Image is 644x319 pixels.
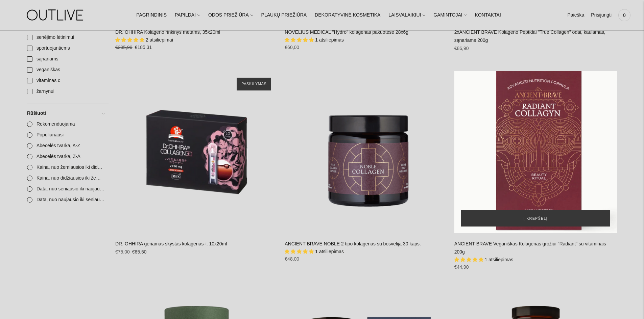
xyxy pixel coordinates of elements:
span: 1 atsiliepimas [315,37,344,43]
span: 1 atsiliepimas [315,249,344,254]
a: Abecelės tvarka, Z-A [23,151,109,162]
a: PLAUKŲ PRIEŽIŪRA [261,8,307,23]
span: €185,31 [135,45,152,50]
a: ANCIENT BRAVE Veganiškas Kolagenas grožiui [454,71,617,233]
a: NOVELIUS MEDICAL "Hydro" kolagenas pakuotėse 28x6g [285,29,408,35]
span: €65,50 [132,249,147,255]
button: Į krepšelį [461,210,610,227]
span: Į krepšelį [524,215,548,222]
a: Populiariausi [23,130,109,140]
a: ANCIENT BRAVE NOBLE 2 tipo kolagenas su bosvelija 30 kaps. [285,71,447,233]
span: 1 atsiliepimas [485,257,514,262]
a: PAPILDAI [175,8,200,23]
span: 5.00 stars [285,37,315,43]
a: Kaina, nuo didžiausios iki žemiausios [23,173,109,184]
a: žarnynui [23,86,109,97]
a: sportuojantiems [23,43,109,54]
a: 0 [618,8,630,23]
a: Kaina, nuo žemiausios iki didžiausios [23,162,109,173]
a: DEKORATYVINĖ KOSMETIKA [315,8,380,23]
a: sąnariams [23,54,109,64]
a: Prisijungti [591,8,612,23]
img: OUTLIVE [14,3,98,27]
a: Paieška [567,8,584,23]
a: Rekomenduojama [23,119,109,130]
a: ANCIENT BRAVE NOBLE 2 tipo kolagenas su bosvelija 30 kaps. [285,241,421,246]
a: Abecelės tvarka, A-Z [23,140,109,151]
a: DR. OHHIRA geriamas skystas kolagenas+, 10x20ml [115,71,278,233]
a: PAGRINDINIS [136,8,167,23]
a: Data, nuo seniausio iki naujausio [23,184,109,194]
span: €86,90 [454,46,469,51]
a: DR. OHHIRA Kolageno rinkinys metams, 35x20ml [115,29,220,35]
a: ODOS PRIEŽIŪRA [208,8,253,23]
s: €205,90 [115,45,133,50]
a: LAISVALAIKIUI [388,8,425,23]
a: Rūšiuoti [23,108,109,119]
span: 5.00 stars [115,37,146,43]
span: €48,00 [285,256,299,262]
a: GAMINTOJAI [433,8,467,23]
a: KONTAKTAI [475,8,501,23]
span: €44,90 [454,264,469,270]
a: ANCIENT BRAVE Veganiškas Kolagenas grožiui "Radiant" su vitaminais 200g [454,241,606,255]
s: €75,00 [115,249,130,255]
a: Data, nuo naujausio iki seniausio [23,194,109,205]
span: 5.00 stars [454,257,485,262]
span: 0 [620,10,629,20]
a: vitaminas c [23,75,109,86]
a: veganiškas [23,64,109,75]
a: DR. OHHIRA geriamas skystas kolagenas+, 10x20ml [115,241,227,246]
span: 2 atsiliepimai [146,37,173,43]
span: 5.00 stars [285,249,315,254]
a: senėjimo lėtinimui [23,32,109,43]
span: €60,00 [285,45,299,50]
